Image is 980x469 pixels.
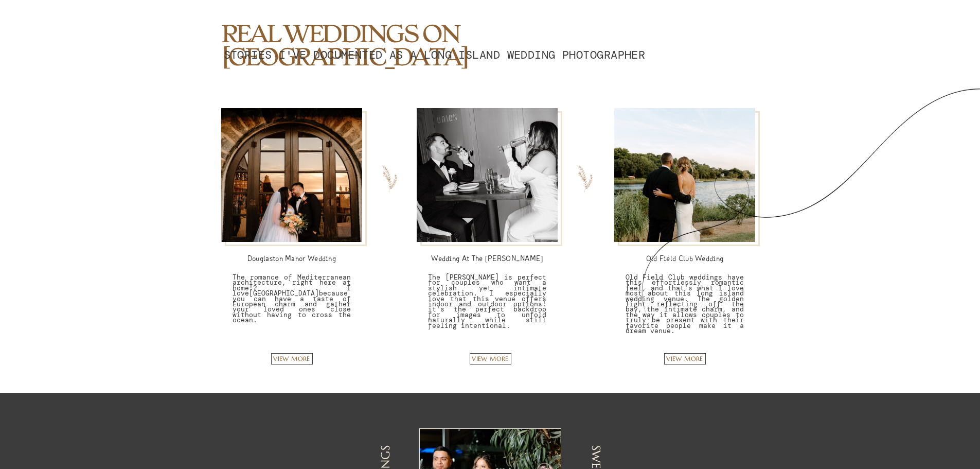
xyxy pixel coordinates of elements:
[660,355,710,364] a: VIEW MORE
[466,355,515,364] a: VIEW MORE
[233,275,351,325] p: The romance of Mediterranean architecture, right here at home!? I love because you can have a tas...
[224,46,664,59] p: stories I've documented as a long Island wedding photographer
[428,275,546,320] p: The [PERSON_NAME] is perfect for couples who want a stylish yet intimate celebration. I especiall...
[221,22,632,42] h2: REAL weddings ON [GEOGRAPHIC_DATA]
[431,253,544,264] a: wedding at the [PERSON_NAME]
[249,289,319,298] a: [GEOGRAPHIC_DATA]
[267,355,317,364] a: VIEW MORE
[626,275,744,336] p: Old Field Club weddings have this effortlessly romantic feel, and that's what I love most about t...
[235,253,349,264] a: douglaston manor wedding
